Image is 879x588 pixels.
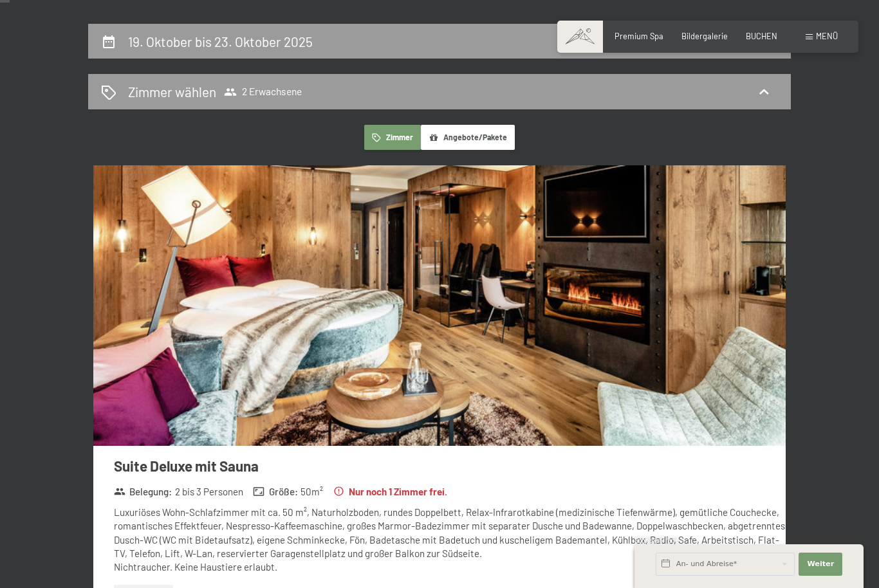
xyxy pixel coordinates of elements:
span: 50 m² [301,485,323,499]
div: Luxuriöses Wohn-Schlafzimmer mit ca. 50 m², Naturholzboden, rundes Doppelbett, Relax-Infrarotkabi... [114,506,786,574]
h2: 19. Oktober bis 23. Oktober 2025 [128,33,313,50]
h3: Suite Deluxe mit Sauna [114,456,786,476]
button: Weiter [799,553,842,576]
button: Zimmer [364,125,421,150]
span: Weiter [807,559,834,569]
a: BUCHEN [746,31,777,41]
a: Bildergalerie [681,31,728,41]
span: 2 Erwachsene [224,86,302,98]
button: Angebote/Pakete [421,125,515,150]
strong: Nur noch 1 Zimmer frei. [333,485,448,499]
span: Schnellanfrage [634,537,679,544]
strong: Größe : [253,485,298,499]
img: mss_renderimg.php [93,165,786,446]
strong: Belegung : [114,485,172,499]
span: Menü [816,31,838,41]
span: 2 bis 3 Personen [175,485,243,499]
h2: Zimmer wählen [128,82,216,101]
a: Premium Spa [615,31,663,41]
